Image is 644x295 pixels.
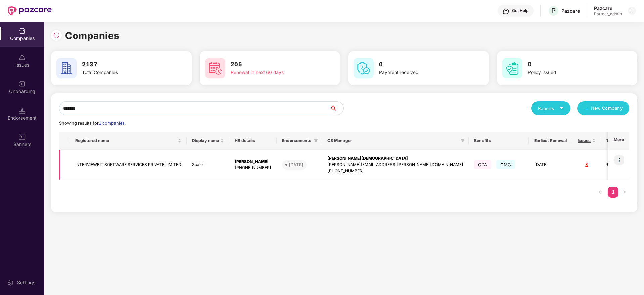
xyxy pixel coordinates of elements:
[528,69,612,76] div: Policy issued
[330,101,344,115] button: search
[598,190,602,194] span: left
[231,69,315,76] div: Renewal in next 60 days
[594,187,605,198] button: left
[591,105,623,112] span: New Company
[503,8,509,15] img: svg+xml;base64,PHN2ZyBpZD0iSGVscC0zMngzMiIgeG1sbnM9Imh0dHA6Ly93d3cudzMub3JnLzIwMDAvc3ZnIiB3aWR0aD...
[99,121,126,126] span: 1 companies.
[622,190,626,194] span: right
[529,150,572,180] td: [DATE]
[327,168,463,174] div: [PHONE_NUMBER]
[608,132,629,150] th: More
[235,159,271,165] div: [PERSON_NAME]
[19,28,26,34] img: svg+xml;base64,PHN2ZyBpZD0iQ29tcGFuaWVzIiB4bWxucz0iaHR0cDovL3d3dy53My5vcmcvMjAwMC9zdmciIHdpZHRoPS...
[606,138,635,143] span: Total Premium
[231,60,315,69] h3: 205
[8,6,52,15] img: New Pazcare Logo
[502,58,522,78] img: svg+xml;base64,PHN2ZyB4bWxucz0iaHR0cDovL3d3dy53My5vcmcvMjAwMC9zdmciIHdpZHRoPSI2MCIgaGVpZ2h0PSI2MC...
[70,132,187,150] th: Registered name
[19,81,26,87] img: svg+xml;base64,PHN2ZyB3aWR0aD0iMjAiIGhlaWdodD0iMjAiIHZpZXdCb3g9IjAgMCAyMCAyMCIgZmlsbD0ibm9uZSIgeG...
[379,60,464,69] h3: 0
[469,132,529,150] th: Benefits
[7,279,14,286] img: svg+xml;base64,PHN2ZyBpZD0iU2V0dGluZy0yMHgyMCIgeG1sbnM9Imh0dHA6Ly93d3cudzMub3JnLzIwMDAvc3ZnIiB3aW...
[327,138,458,143] span: CS Manager
[594,11,622,17] div: Partner_admin
[19,134,26,140] img: svg+xml;base64,PHN2ZyB3aWR0aD0iMTYiIGhlaWdodD0iMTYiIHZpZXdCb3g9IjAgMCAxNiAxNiIgZmlsbD0ibm9uZSIgeG...
[559,106,564,110] span: caret-down
[379,69,464,76] div: Payment received
[75,138,176,143] span: Registered name
[594,5,622,11] div: Pazcare
[187,150,229,180] td: Scaler
[192,138,219,143] span: Display name
[608,187,618,197] a: 1
[53,32,60,39] img: svg+xml;base64,PHN2ZyBpZD0iUmVsb2FkLTMyeDMyIiB4bWxucz0iaHR0cDovL3d3dy53My5vcmcvMjAwMC9zdmciIHdpZH...
[15,279,37,286] div: Settings
[578,162,596,168] div: 3
[577,101,629,115] button: plusNew Company
[529,132,572,150] th: Earliest Renewal
[19,54,26,61] img: svg+xml;base64,PHN2ZyBpZD0iSXNzdWVzX2Rpc2FibGVkIiB4bWxucz0iaHR0cDovL3d3dy53My5vcmcvMjAwMC9zdmciIH...
[327,162,463,168] div: [PERSON_NAME][EMAIL_ADDRESS][PERSON_NAME][DOMAIN_NAME]
[551,7,556,15] span: P
[229,132,277,150] th: HR details
[496,160,515,169] span: GMC
[512,8,528,13] div: Get Help
[313,137,319,145] span: filter
[538,105,564,112] div: Reports
[578,138,591,143] span: Issues
[461,139,465,143] span: filter
[314,139,318,143] span: filter
[205,58,225,78] img: svg+xml;base64,PHN2ZyB4bWxucz0iaHR0cDovL3d3dy53My5vcmcvMjAwMC9zdmciIHdpZHRoPSI2MCIgaGVpZ2h0PSI2MC...
[606,162,640,168] div: ₹1,85,22,213
[614,155,624,165] img: icon
[459,137,466,145] span: filter
[59,121,126,126] span: Showing results for
[289,161,303,168] div: [DATE]
[82,69,167,76] div: Total Companies
[70,150,187,180] td: INTERVIEWBIT SOFTWARE SERVICES PRIVATE LIMITED
[584,106,588,111] span: plus
[282,138,311,143] span: Endorsements
[594,187,605,198] li: Previous Page
[572,132,601,150] th: Issues
[187,132,229,150] th: Display name
[354,58,374,78] img: svg+xml;base64,PHN2ZyB4bWxucz0iaHR0cDovL3d3dy53My5vcmcvMjAwMC9zdmciIHdpZHRoPSI2MCIgaGVpZ2h0PSI2MC...
[235,165,271,171] div: [PHONE_NUMBER]
[561,8,580,14] div: Pazcare
[629,8,635,13] img: svg+xml;base64,PHN2ZyBpZD0iRHJvcGRvd24tMzJ4MzIiIHhtbG5zPSJodHRwOi8vd3d3LnczLm9yZy8yMDAwL3N2ZyIgd2...
[327,155,463,162] div: [PERSON_NAME][DEMOGRAPHIC_DATA]
[82,60,167,69] h3: 2137
[330,106,343,111] span: search
[65,28,120,43] h1: Companies
[618,187,629,198] li: Next Page
[474,160,491,169] span: GPA
[56,58,77,78] img: svg+xml;base64,PHN2ZyB4bWxucz0iaHR0cDovL3d3dy53My5vcmcvMjAwMC9zdmciIHdpZHRoPSI2MCIgaGVpZ2h0PSI2MC...
[19,107,26,114] img: svg+xml;base64,PHN2ZyB3aWR0aD0iMTQuNSIgaGVpZ2h0PSIxNC41IiB2aWV3Qm94PSIwIDAgMTYgMTYiIGZpbGw9Im5vbm...
[618,187,629,198] button: right
[528,60,612,69] h3: 0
